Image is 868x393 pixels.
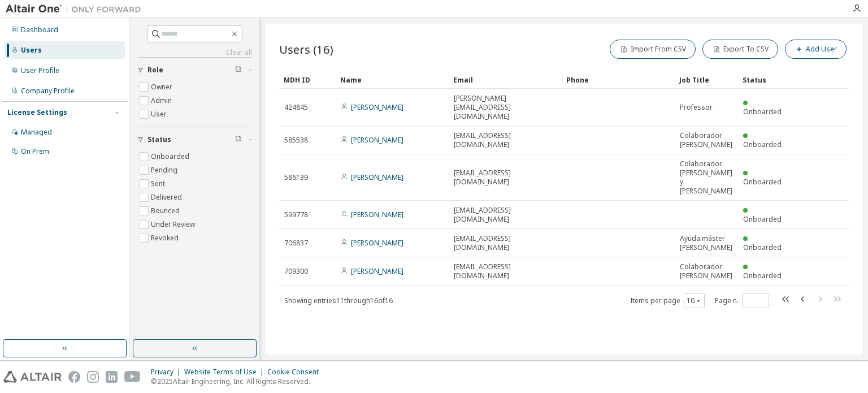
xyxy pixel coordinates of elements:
div: Users [21,46,42,55]
span: [EMAIL_ADDRESS][DOMAIN_NAME] [454,262,557,280]
span: Onboarded [743,140,782,149]
span: Status [147,135,171,144]
span: Colaborador [PERSON_NAME] y [PERSON_NAME] [680,159,733,196]
div: Name [340,71,444,89]
a: [PERSON_NAME] [351,102,403,112]
span: [EMAIL_ADDRESS][DOMAIN_NAME] [454,131,557,149]
a: [PERSON_NAME] [351,238,403,248]
a: [PERSON_NAME] [351,210,403,219]
img: Altair One [6,3,147,15]
span: Colaborador [PERSON_NAME] [680,262,733,280]
span: Showing entries 11 through 16 of 16 [284,296,393,305]
div: User Profile [21,66,59,75]
button: Role [137,58,252,83]
span: [PERSON_NAME][EMAIL_ADDRESS][DOMAIN_NAME] [454,94,557,121]
span: Clear filter [235,66,242,75]
a: [PERSON_NAME] [351,135,403,145]
span: 709300 [284,267,308,276]
span: Onboarded [743,107,782,116]
span: 706837 [284,239,308,248]
span: Clear filter [235,135,242,144]
p: © 2025 Altair Engineering, Inc. All Rights Reserved. [151,377,325,386]
label: Under Review [151,218,197,231]
label: Owner [151,80,175,94]
img: instagram.svg [87,371,99,383]
button: Export To CSV [702,40,778,59]
img: youtube.svg [124,371,141,383]
a: [PERSON_NAME] [351,172,403,182]
div: Cookie Consent [267,368,325,377]
div: Managed [21,128,52,137]
button: 10 [687,296,702,305]
span: 599778 [284,210,308,219]
span: [EMAIL_ADDRESS][DOMAIN_NAME] [454,169,557,187]
div: Dashboard [21,25,58,34]
img: altair_logo.svg [3,371,62,383]
span: Colaborador [PERSON_NAME] [680,131,733,149]
span: Onboarded [743,271,782,280]
div: On Prem [21,147,49,156]
span: [EMAIL_ADDRESS][DOMAIN_NAME] [454,234,557,252]
span: Role [147,66,163,75]
span: Users (16) [279,41,333,57]
span: Page n. [715,293,769,308]
button: Add User [785,40,847,59]
label: Onboarded [151,150,192,163]
span: Ayuda máster [PERSON_NAME] [680,234,733,252]
label: Revoked [151,231,181,245]
div: Phone [566,71,670,89]
span: 424845 [284,103,308,112]
button: Status [137,127,252,152]
div: Job Title [679,71,734,89]
img: linkedin.svg [106,371,118,383]
label: Pending [151,163,180,177]
div: Status [743,71,790,89]
a: [PERSON_NAME] [351,266,403,276]
label: Sent [151,177,167,191]
label: Delivered [151,191,184,204]
span: [EMAIL_ADDRESS][DOMAIN_NAME] [454,206,557,224]
span: Onboarded [743,177,782,187]
span: Onboarded [743,214,782,224]
span: 585538 [284,136,308,145]
span: 586139 [284,173,308,182]
div: Email [453,71,557,89]
div: Privacy [151,368,184,377]
button: Import From CSV [610,40,696,59]
span: Onboarded [743,243,782,252]
label: User [151,107,169,121]
span: Items per page [630,293,705,308]
div: Company Profile [21,87,75,96]
a: Clear all [137,48,252,57]
span: Professor [680,103,713,112]
div: Website Terms of Use [184,368,267,377]
label: Bounced [151,204,182,218]
div: MDH ID [284,71,331,89]
img: facebook.svg [68,371,80,383]
label: Admin [151,94,174,107]
div: License Settings [7,108,67,117]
